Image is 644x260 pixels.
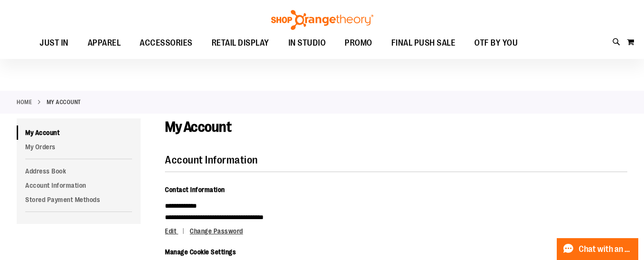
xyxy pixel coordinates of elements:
span: Chat with an Expert [579,245,633,254]
strong: My Account [47,98,81,106]
img: Shop Orangetheory [270,10,375,30]
a: Change Password [190,227,243,235]
a: My Account [17,125,141,140]
span: FINAL PUSH SALE [391,32,456,54]
span: JUST IN [40,32,69,54]
span: My Account [165,119,231,135]
a: IN STUDIO [279,32,336,54]
span: ACCESSORIES [140,32,193,54]
a: My Orders [17,140,141,154]
span: RETAIL DISPLAY [212,32,269,54]
a: Edit [165,227,188,235]
span: IN STUDIO [288,32,326,54]
span: Edit [165,227,176,235]
a: Account Information [17,178,141,193]
span: PROMO [345,32,372,54]
a: Stored Payment Methods [17,193,141,207]
a: ACCESSORIES [130,32,202,54]
a: PROMO [335,32,382,54]
span: OTF BY YOU [474,32,518,54]
strong: Account Information [165,154,258,166]
a: APPAREL [78,32,131,54]
button: Chat with an Expert [557,238,639,260]
a: FINAL PUSH SALE [382,32,465,54]
a: OTF BY YOU [465,32,527,54]
a: JUST IN [30,32,78,54]
span: Manage Cookie Settings [165,248,236,256]
span: APPAREL [88,32,121,54]
a: RETAIL DISPLAY [202,32,279,54]
a: Home [17,98,32,106]
span: Contact Information [165,186,225,193]
a: Address Book [17,164,141,178]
